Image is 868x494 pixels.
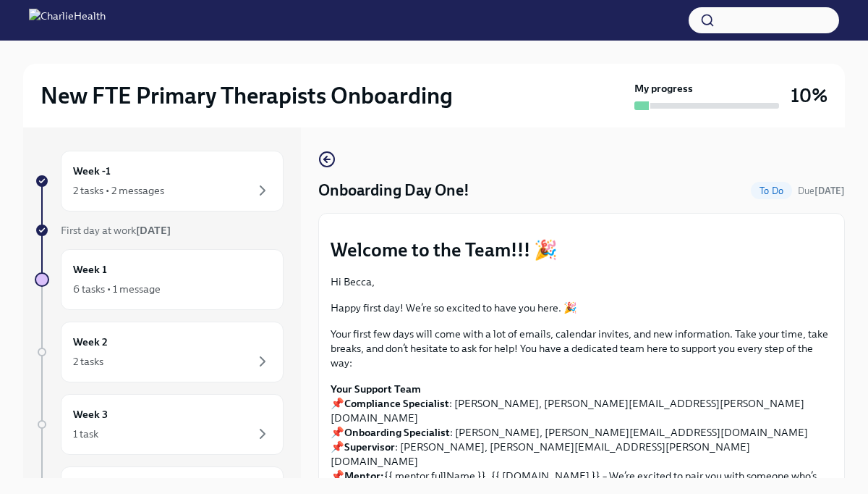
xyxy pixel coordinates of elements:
[41,81,453,110] h2: New FTE Primary Therapists Onboarding
[73,354,103,369] div: 2 tasks
[73,261,107,277] h6: Week 1
[35,151,284,212] a: Week -12 tasks • 2 messages
[73,163,111,179] h6: Week -1
[35,394,284,455] a: Week 31 task
[331,301,833,315] p: Happy first day! We’re so excited to have you here. 🎉
[751,185,792,196] span: To Do
[35,322,284,382] a: Week 22 tasks
[318,180,469,201] h4: Onboarding Day One!
[344,469,384,482] strong: Mentor:
[29,9,106,32] img: CharlieHealth
[791,83,827,109] h3: 10%
[331,327,833,370] p: Your first few days will come with a lot of emails, calendar invites, and new information. Take y...
[73,334,108,350] h6: Week 2
[331,237,833,263] p: Welcome to the Team!!! 🎉
[814,185,845,196] strong: [DATE]
[344,426,450,439] strong: Onboarding Specialist
[344,397,449,410] strong: Compliance Specialist
[798,184,845,198] span: August 27th, 2025 10:00
[73,406,108,422] h6: Week 3
[73,427,98,441] div: 1 task
[331,382,421,395] strong: Your Support Team
[634,81,693,96] strong: My progress
[344,440,395,453] strong: Supervisor
[136,224,171,237] strong: [DATE]
[35,249,284,310] a: Week 16 tasks • 1 message
[61,224,171,237] span: First day at work
[798,185,845,196] span: Due
[73,183,164,198] div: 2 tasks • 2 messages
[331,275,833,289] p: Hi Becca,
[73,282,161,296] div: 6 tasks • 1 message
[35,223,284,238] a: First day at work[DATE]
